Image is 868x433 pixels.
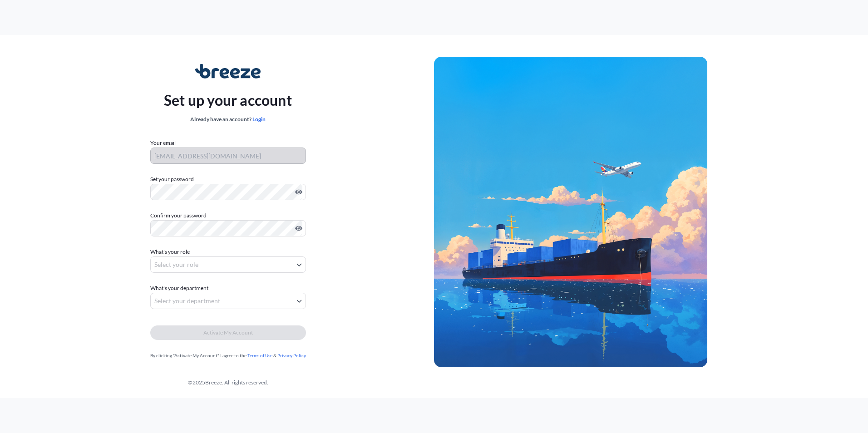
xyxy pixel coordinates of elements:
span: Select your department [154,296,220,305]
label: Confirm your password [150,211,306,220]
button: Show password [295,225,302,232]
span: What's your role [150,247,190,256]
div: © 2025 Breeze. All rights reserved. [22,378,434,387]
a: Login [252,116,266,123]
img: Breeze [195,64,261,79]
span: Activate My Account [203,328,253,337]
input: Your email address [150,148,306,164]
a: Privacy Policy [277,353,306,358]
a: Terms of Use [247,353,272,358]
button: Select your department [150,293,306,309]
label: Your email [150,138,176,148]
button: Select your role [150,256,306,273]
button: Show password [295,188,302,196]
img: Ship illustration [434,57,707,367]
span: Select your role [154,260,198,269]
div: By clicking "Activate My Account" I agree to the & [150,351,306,360]
span: What's your department [150,284,208,293]
div: Already have an account? [164,115,292,124]
button: Activate My Account [150,325,306,340]
p: Set up your account [164,89,292,111]
label: Set your password [150,175,306,184]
